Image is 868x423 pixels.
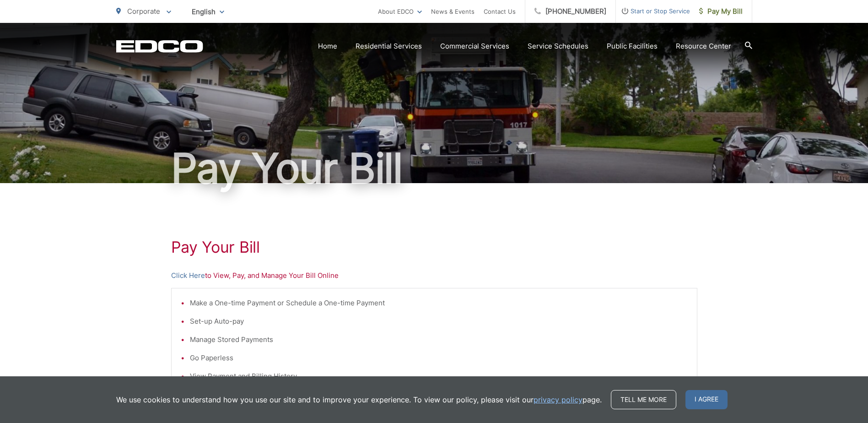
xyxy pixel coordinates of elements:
[171,270,697,281] p: to View, Pay, and Manage Your Bill Online
[378,6,422,17] a: About EDCO
[190,316,688,327] li: Set-up Auto-pay
[190,352,688,363] li: Go Paperless
[534,394,582,405] a: privacy policy
[699,6,743,17] span: Pay My Bill
[440,41,509,52] a: Commercial Services
[127,7,160,16] span: Corporate
[607,41,658,52] a: Public Facilities
[611,390,676,409] a: Tell me more
[318,41,337,52] a: Home
[171,238,697,256] h1: Pay Your Bill
[676,41,731,52] a: Resource Center
[190,371,688,382] li: View Payment and Billing History
[685,390,728,409] span: I agree
[356,41,422,52] a: Residential Services
[116,40,203,53] a: EDCD logo. Return to the homepage.
[190,334,688,345] li: Manage Stored Payments
[185,4,231,20] span: English
[190,298,688,309] li: Make a One-time Payment or Schedule a One-time Payment
[171,270,205,281] a: Click Here
[116,394,602,405] p: We use cookies to understand how you use our site and to improve your experience. To view our pol...
[484,6,516,17] a: Contact Us
[116,146,752,191] h1: Pay Your Bill
[528,41,588,52] a: Service Schedules
[431,6,474,17] a: News & Events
